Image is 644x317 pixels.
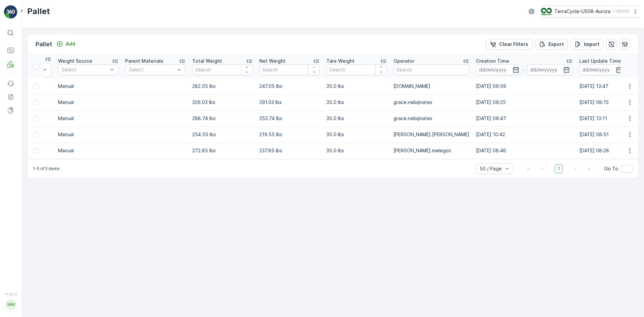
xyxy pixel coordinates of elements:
button: MM [4,298,17,312]
span: US-PI0462 I FD Mixed Flexible Plastic [29,165,117,171]
span: Net Weight : [6,132,35,138]
div: Toggle Row Selected [33,148,38,153]
span: Name : [6,292,22,298]
p: Manual [58,131,118,138]
button: Add [54,40,78,48]
div: Toggle Row Selected [33,132,38,137]
p: [DOMAIN_NAME] [393,83,469,90]
p: 35.0 lbs [326,83,387,90]
p: Clear Filters [499,41,528,48]
p: Tare Weight [326,58,355,64]
button: Import [571,39,603,50]
input: Search [192,64,253,75]
p: Manual [58,147,118,154]
p: [PERSON_NAME].melegos [393,147,469,154]
td: [DATE] 08:46 [473,143,576,159]
span: FD Pallet [36,154,56,160]
button: Clear Filters [486,39,532,50]
p: 247.05 lbs [259,83,320,90]
p: Operator [393,58,414,64]
p: 1-5 of 5 items [33,166,60,171]
span: FD, SC7834, [DATE], #1 [22,110,75,116]
p: 288.74 lbs [192,115,253,122]
td: [DATE] 09:25 [473,94,576,110]
p: 326.03 lbs [192,99,253,106]
p: 237.85 lbs [259,147,320,154]
p: 254.55 lbs [192,131,253,138]
span: Total Weight : [6,121,39,127]
span: Asset Type : [6,154,36,160]
p: [PERSON_NAME].[PERSON_NAME] [393,131,469,138]
p: 219.55 lbs [259,131,320,138]
span: Name : [6,110,22,116]
span: FD, SC7834, [DATE], #2 [22,292,76,298]
p: 35.0 lbs [326,147,387,154]
span: Tare Weight : [6,143,38,149]
p: 35.0 lbs [326,131,387,138]
p: Last Update Time [579,58,621,64]
p: - [523,66,526,74]
p: Import [584,41,599,48]
p: 35.0 lbs [326,99,387,106]
input: Search [326,64,387,75]
input: Search [259,64,320,75]
input: dd/mm/yyyy [579,64,625,75]
span: 1 [555,164,563,173]
div: MM [6,299,16,310]
button: TerraCycle-US08-Aurora(-05:00) [541,5,639,17]
p: Net Weight [259,58,285,64]
p: Total Weight [192,58,222,64]
p: 291.03 lbs [259,99,320,106]
p: Export [548,41,564,48]
div: Toggle Row Selected [33,84,38,89]
p: 282.05 lbs [192,83,253,90]
td: [DATE] 10:42 [473,126,576,143]
p: grace.nebijinates [393,99,469,106]
span: - [38,143,40,149]
p: Select [62,66,108,73]
p: Manual [58,99,118,106]
p: Weight Source [58,58,92,64]
span: - [39,303,42,309]
img: logo [4,5,17,19]
input: dd/mm/yyyy [476,64,522,75]
span: - [39,121,42,127]
div: Toggle Row Selected [33,116,38,121]
p: Creation Time [476,58,509,64]
button: Export [535,39,568,50]
span: Total Weight : [6,303,39,309]
p: Manual [58,83,118,90]
p: Select [129,66,175,73]
p: 253.74 lbs [259,115,320,122]
p: ( -05:00 ) [613,9,629,14]
td: [DATE] 09:59 [473,78,576,94]
td: [DATE] 09:47 [473,110,576,126]
div: Toggle Row Selected [33,100,38,105]
span: v 1.50.4 [4,292,17,296]
p: 35.0 lbs [326,115,387,122]
input: dd/mm/yyyy [527,64,573,75]
p: 272.85 lbs [192,147,253,154]
p: FD, SC7834, [DATE], #1 [290,6,352,14]
p: Add [66,41,75,47]
span: - [35,132,38,138]
p: Parent Materials [125,58,163,64]
input: Search [393,64,469,75]
span: Material : [6,165,29,171]
p: Pallet [36,40,52,49]
p: grace.nebijinates [393,115,469,122]
p: Manual [58,115,118,122]
p: Pallet [27,6,50,17]
p: FD, SC7834, [DATE], #2 [290,188,353,196]
span: Go To [604,165,618,172]
img: image_ci7OI47.png [541,8,552,15]
p: TerraCycle-US08-Aurora [554,8,610,15]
